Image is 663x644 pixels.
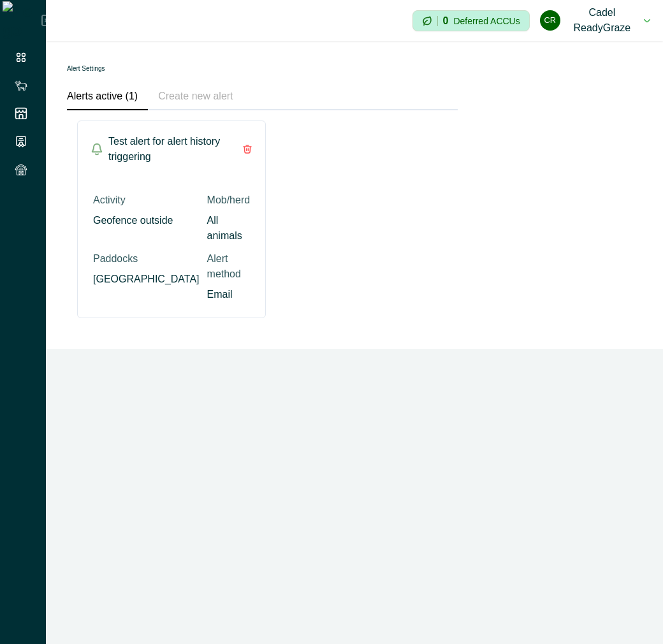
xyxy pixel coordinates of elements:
p: Alert method [207,251,251,282]
p: [GEOGRAPHIC_DATA] [93,272,200,287]
p: Deferred ACCUs [453,16,520,26]
p: Mob/herd [207,193,251,208]
p: 0 [443,16,449,26]
p: Activity [93,193,126,208]
p: Geofence outside [93,213,173,228]
img: Logo [3,1,41,40]
p: Alert Settings [67,64,105,73]
p: Paddocks [93,251,138,267]
p: Test alert for alert history triggering [108,134,242,165]
p: Email [207,287,233,302]
p: All animals [207,213,251,244]
button: Create new alert [148,84,243,110]
button: Alerts active (1) [67,84,148,110]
